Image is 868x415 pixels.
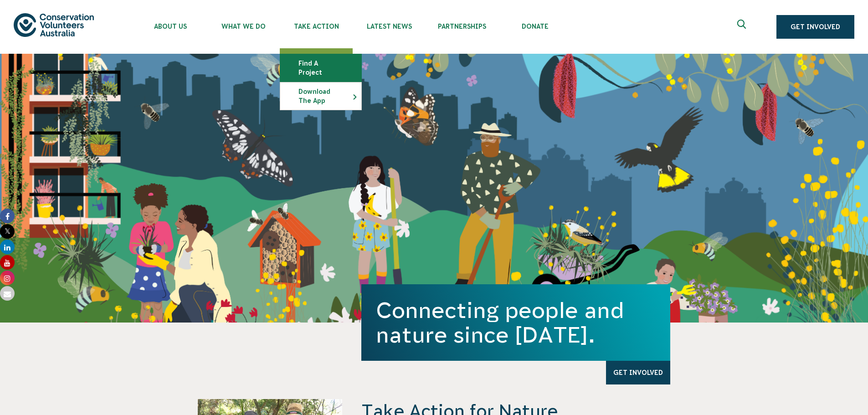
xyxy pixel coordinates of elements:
[498,23,571,30] span: Donate
[776,15,854,39] a: Get Involved
[280,23,353,30] span: Take Action
[353,23,426,30] span: Latest News
[376,298,656,347] h1: Connecting people and nature since [DATE].
[280,54,361,82] a: Find a project
[732,16,754,38] button: Expand search box Close search box
[14,13,94,36] img: logo.svg
[426,23,498,30] span: Partnerships
[280,82,362,110] li: Download the app
[606,361,670,384] a: Get Involved
[134,23,207,30] span: About Us
[280,82,361,110] a: Download the app
[737,20,749,34] span: Expand search box
[207,23,280,30] span: What We Do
